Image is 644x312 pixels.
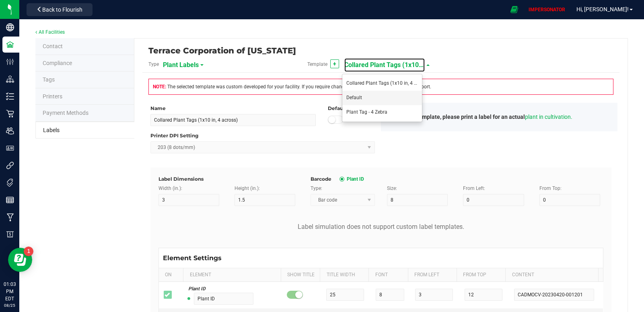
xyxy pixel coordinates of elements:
[346,109,387,115] span: Plant Tag - 4 Zebra
[368,268,407,282] th: Font
[311,175,603,183] div: Barcode
[8,248,32,272] iframe: Resource center
[158,222,604,232] div: Label simulation does not support custom label templates.
[525,6,568,13] p: IMPERSONATOR
[235,185,260,192] label: Height (in.):
[330,59,339,68] button: +
[463,185,485,192] label: From Left:
[344,176,364,182] span: Plant ID
[163,58,199,72] span: Plant Labels
[6,179,14,187] inline-svg: Tags
[188,285,253,293] div: Plant ID
[6,127,14,135] inline-svg: Users
[525,114,572,120] span: plant in cultivation.
[344,58,425,72] span: Collared Plant Tags (1x10 in, 4 across)
[328,105,375,112] div: Default
[330,59,339,68] submit-button: Add new template
[387,185,397,192] label: Size:
[457,268,505,282] th: From Top
[42,6,82,13] span: Back to Flourish
[148,44,455,57] div: Terrace Corporation of [US_STATE]
[4,281,16,302] p: 01:03 PM EDT
[194,293,253,305] input: Plant ID Example Value: CADMOCV-20230420-001201
[6,92,14,100] inline-svg: Inventory
[6,230,14,239] inline-svg: Billing
[43,93,62,100] span: Printers
[320,268,368,282] th: Title Width
[505,2,523,17] span: Open Ecommerce Menu
[27,3,93,16] button: Back to Flourish
[6,58,14,66] inline-svg: Configuration
[43,76,55,83] span: Tags
[188,295,194,302] span: Dynamic element
[159,268,183,282] th: On
[6,23,14,31] inline-svg: Company
[6,196,14,204] inline-svg: Reports
[148,57,159,71] span: Type
[387,114,572,120] span: To test this template, please print a label for an actual
[43,110,88,116] span: Payment Methods
[43,60,72,66] span: State Registry
[6,110,14,118] inline-svg: Retail
[163,61,199,69] a: Plant Labels
[183,268,281,282] th: Element
[43,43,63,49] span: Contact
[158,185,182,192] label: Width (in.):
[24,247,33,256] iframe: Resource center unread badge
[311,185,322,192] label: Type:
[150,105,316,112] div: Name
[307,57,327,71] span: Template
[346,80,430,86] span: Collared Plant Tags (1x10 in, 4 across)
[43,127,60,133] span: Label Maker
[4,302,16,308] p: 08/25
[6,41,14,49] inline-svg: Facilities
[6,213,14,221] inline-svg: Manufacturing
[344,61,425,69] a: Collared Plant Tags (1x10 in, 4 across)
[150,132,375,139] div: Printer DPI Setting
[6,144,14,152] inline-svg: User Roles
[333,61,336,67] span: +
[158,175,299,183] div: Label Dimensions
[281,268,320,282] th: Show Title
[6,161,14,169] inline-svg: Integrations
[505,268,598,282] th: Content
[539,185,562,192] label: From Top:
[35,29,65,35] a: All Facilities
[408,268,457,282] th: From Left
[163,252,222,264] div: Element Settings
[6,75,14,83] inline-svg: Distribution
[149,82,435,91] span: The selected template was custom developed for your facility. If you require changes to it, pleas...
[346,95,362,100] span: Default
[576,6,629,12] span: Hi, [PERSON_NAME]!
